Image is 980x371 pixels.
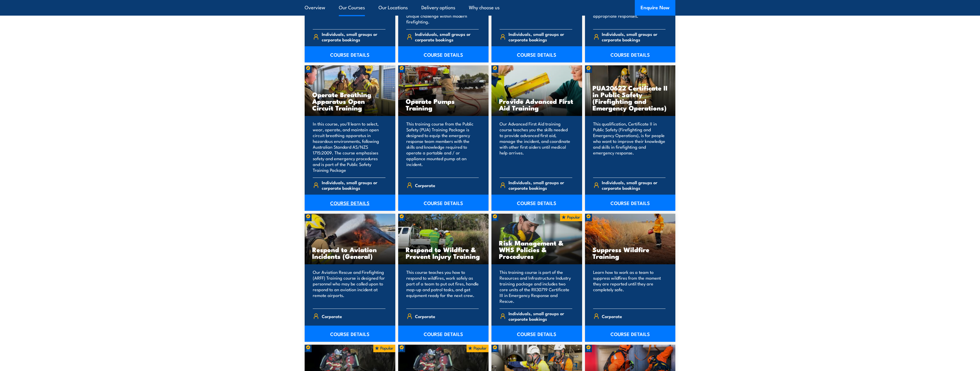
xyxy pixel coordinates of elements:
[491,46,582,62] a: COURSE DETAILS
[406,269,479,304] p: This course teaches you how to respond to wildfires, work safely as part of a team to put out fir...
[406,246,481,259] h3: Respond to Wildfire & Prevent Injury Training
[313,269,385,304] p: Our Aviation Rescue and Firefighting (ARFF) Training course is designed for personnel who may be ...
[602,180,665,191] span: Individuals, small groups or corporate bookings
[312,246,388,259] h3: Respond to Aviation Incidents (General)
[305,326,395,342] a: COURSE DETAILS
[322,180,385,191] span: Individuals, small groups or corporate bookings
[415,312,435,321] span: Corporate
[500,269,572,304] p: This training course is part of the Resources and Infrastructure Industry training package and in...
[398,326,489,342] a: COURSE DETAILS
[593,121,666,173] p: This qualification, Certificate II in Public Safety (Firefighting and Emergency Operations), is f...
[305,195,395,211] a: COURSE DETAILS
[499,239,575,259] h3: Risk Management & WHS Policies & Procedures
[312,91,388,111] h3: Operate Breathing Apparatus Open Circuit Training
[602,312,622,321] span: Corporate
[593,246,668,259] h3: Suppress Wildfire Training
[585,195,676,211] a: COURSE DETAILS
[322,312,342,321] span: Corporate
[585,46,676,62] a: COURSE DETAILS
[322,31,385,42] span: Individuals, small groups or corporate bookings
[398,195,489,211] a: COURSE DETAILS
[500,121,572,173] p: Our Advanced First Aid training course teaches you the skills needed to provide advanced first ai...
[593,84,668,111] h3: PUA20622 Certificate II in Public Safety (Firefighting and Emergency Operations)
[509,31,572,42] span: Individuals, small groups or corporate bookings
[398,46,489,62] a: COURSE DETAILS
[593,269,666,304] p: Learn how to work as a team to suppress wildfires from the moment they are reported until they ar...
[602,31,665,42] span: Individuals, small groups or corporate bookings
[509,180,572,191] span: Individuals, small groups or corporate bookings
[313,121,385,173] p: In this course, you'll learn to select, wear, operate, and maintain open circuit breathing appara...
[585,326,676,342] a: COURSE DETAILS
[406,98,481,111] h3: Operate Pumps Training
[305,46,395,62] a: COURSE DETAILS
[415,31,479,42] span: Individuals, small groups or corporate bookings
[491,326,582,342] a: COURSE DETAILS
[499,98,575,111] h3: Provide Advanced First Aid Training
[509,311,572,322] span: Individuals, small groups or corporate bookings
[406,121,479,173] p: This training course from the Public Safety (PUA) Training Package is designed to equip the emerg...
[415,181,435,190] span: Corporate
[491,195,582,211] a: COURSE DETAILS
